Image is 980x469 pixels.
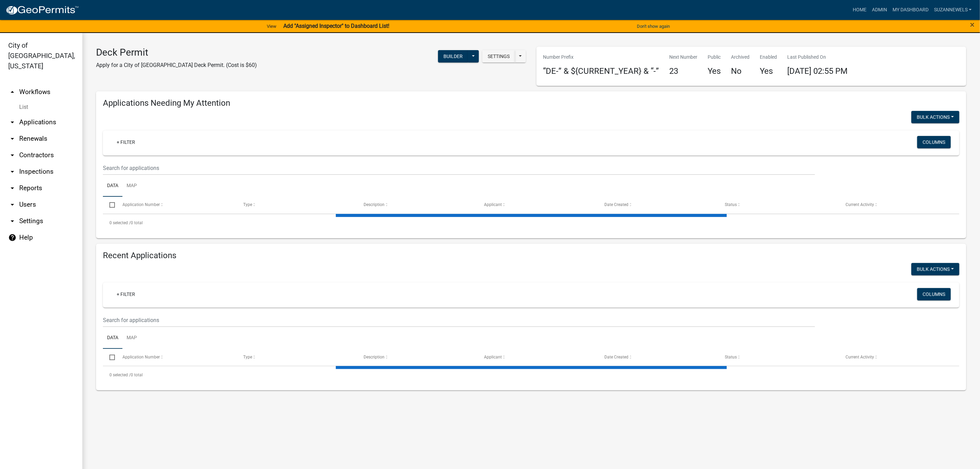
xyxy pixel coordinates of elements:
datatable-header-cell: Status [719,197,839,213]
p: Apply for a City of [GEOGRAPHIC_DATA] Deck Permit. (Cost is $60) [96,61,257,69]
span: Date Created [605,355,629,359]
h4: Applications Needing My Attention [103,98,959,108]
span: Type [243,202,252,207]
h4: Yes [708,66,721,76]
i: arrow_drop_down [8,151,16,159]
i: arrow_drop_up [8,88,16,96]
datatable-header-cell: Type [237,197,357,213]
span: 0 selected / [109,220,131,225]
p: Next Number [670,54,698,61]
p: Number Prefix [543,54,659,61]
h4: Recent Applications [103,251,959,261]
datatable-header-cell: Application Number [116,197,236,213]
button: Don't show again [634,21,673,32]
datatable-header-cell: Application Number [116,349,236,365]
a: + Filter [111,136,141,148]
a: Home [850,3,869,16]
a: SuzanneWels [931,3,975,16]
datatable-header-cell: Status [719,349,839,365]
h4: “DE-” & ${CURRENT_YEAR} & “-” [543,66,659,76]
datatable-header-cell: Select [103,197,116,213]
i: arrow_drop_down [8,217,16,225]
button: Settings [482,50,515,62]
button: Columns [917,288,951,300]
h4: No [731,66,750,76]
a: + Filter [111,288,141,300]
p: Public [708,54,721,61]
datatable-header-cell: Applicant [477,197,598,213]
a: Admin [869,3,890,16]
button: Bulk Actions [911,263,959,275]
a: Map [122,327,141,349]
a: Data [103,175,122,197]
span: [DATE] 02:55 PM [788,66,848,76]
span: Current Activity [846,355,874,359]
span: Current Activity [846,202,874,207]
span: Application Number [123,355,160,359]
button: Close [970,21,975,29]
input: Search for applications [103,161,815,175]
datatable-header-cell: Description [357,197,477,213]
span: Description [364,202,385,207]
p: Archived [731,54,750,61]
button: Builder [438,50,468,62]
span: Applicant [484,355,502,359]
i: arrow_drop_down [8,135,16,143]
datatable-header-cell: Type [237,349,357,365]
span: 0 selected / [109,373,131,377]
i: arrow_drop_down [8,184,16,192]
div: 0 total [103,366,959,384]
span: Status [725,355,737,359]
i: help [8,233,16,242]
span: × [970,20,975,30]
span: Date Created [605,202,629,207]
h4: 23 [670,66,698,76]
i: arrow_drop_down [8,201,16,209]
p: Enabled [760,54,777,61]
span: Status [725,202,737,207]
strong: Add "Assigned Inspector" to Dashboard List! [283,23,389,29]
a: My Dashboard [890,3,931,16]
datatable-header-cell: Date Created [598,197,718,213]
datatable-header-cell: Applicant [477,349,598,365]
div: 0 total [103,214,959,231]
i: arrow_drop_down [8,168,16,176]
span: Type [243,355,252,359]
span: Application Number [123,202,160,207]
datatable-header-cell: Current Activity [839,349,959,365]
datatable-header-cell: Description [357,349,477,365]
p: Last Published On [788,54,848,61]
button: Bulk Actions [911,111,959,123]
a: Map [122,175,141,197]
input: Search for applications [103,313,815,327]
span: Applicant [484,202,502,207]
button: Columns [917,136,951,148]
datatable-header-cell: Current Activity [839,197,959,213]
h3: Deck Permit [96,47,257,58]
h4: Yes [760,66,777,76]
i: arrow_drop_down [8,118,16,126]
a: View [264,21,279,32]
a: Data [103,327,122,349]
datatable-header-cell: Date Created [598,349,718,365]
datatable-header-cell: Select [103,349,116,365]
span: Description [364,355,385,359]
